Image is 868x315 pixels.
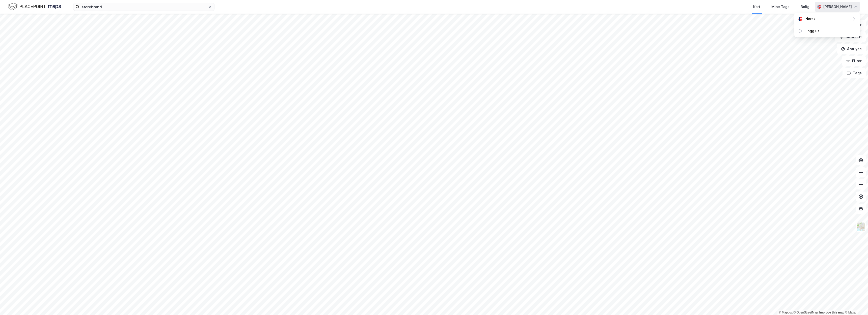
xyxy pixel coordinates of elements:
[779,311,793,314] a: Mapbox
[79,3,208,11] input: Søk på adresse, matrikkel, gårdeiere, leietakere eller personer
[843,291,868,315] iframe: Chat Widget
[842,56,866,66] button: Filter
[843,291,868,315] div: Kontrollprogram for chat
[805,16,816,22] div: Norsk
[819,311,844,314] a: Improve this map
[753,4,760,10] div: Kart
[771,4,790,10] div: Mine Tags
[805,28,819,34] div: Logg ut
[823,4,852,10] div: [PERSON_NAME]
[856,222,866,232] img: Z
[801,4,809,10] div: Bolig
[8,2,61,11] img: logo.f888ab2527a4732fd821a326f86c7f29.svg
[794,311,818,314] a: OpenStreetMap
[837,44,866,54] button: Analyse
[843,68,866,78] button: Tags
